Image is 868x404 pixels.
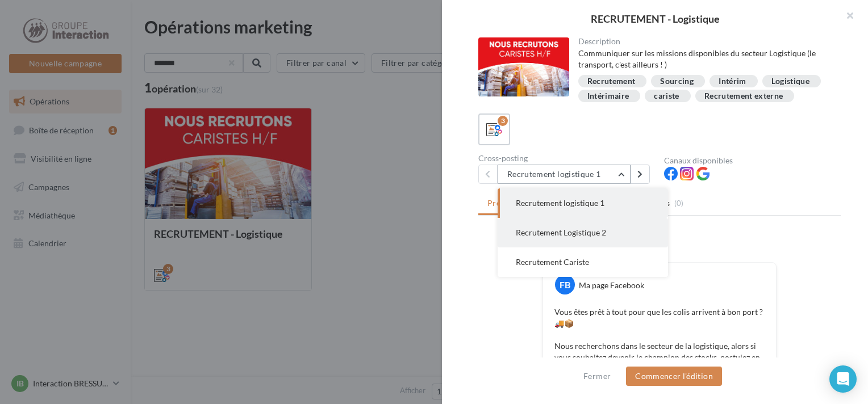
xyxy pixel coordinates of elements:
[579,369,615,383] button: Fermer
[498,247,668,277] button: Recrutement Cariste
[660,77,694,86] div: Sourcing
[674,199,684,208] span: (0)
[478,154,655,162] div: Cross-posting
[829,365,857,393] div: Open Intercom Messenger
[498,218,668,247] button: Recrutement Logistique 2
[555,275,575,294] div: FB
[654,92,679,100] div: cariste
[704,92,783,100] div: Recrutement externe
[664,157,841,165] div: Canaux disponibles
[516,257,589,267] span: Recrutement Cariste
[719,77,746,86] div: Intérim
[626,367,722,386] button: Commencer l'édition
[516,228,606,237] span: Recrutement Logistique 2
[498,188,668,218] button: Recrutement logistique 1
[587,92,629,100] div: Intérimaire
[771,77,810,86] div: Logistique
[587,77,636,86] div: Recrutement
[498,116,508,126] div: 3
[516,198,604,208] span: Recrutement logistique 1
[578,37,832,45] div: Description
[498,165,631,184] button: Recrutement logistique 1
[460,14,850,24] div: RECRUTEMENT - Logistique
[578,48,832,70] div: Communiquer sur les missions disponibles du secteur Logistique (le transport, c'est ailleurs ! )
[579,280,644,291] div: Ma page Facebook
